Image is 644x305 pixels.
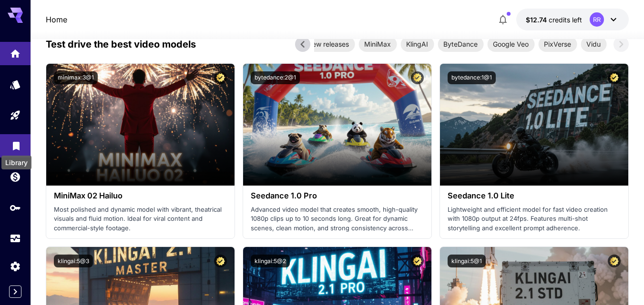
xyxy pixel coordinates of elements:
div: Library [1,156,31,169]
p: Advanced video model that creates smooth, high-quality 1080p clips up to 10 seconds long. Great f... [251,205,424,233]
p: Most polished and dynamic model with vibrant, theatrical visuals and fluid motion. Ideal for vira... [54,205,227,233]
nav: breadcrumb [46,14,67,25]
span: KlingAI [400,39,434,49]
img: alt [440,64,628,186]
div: Playground [10,109,21,121]
span: Google Veo [487,39,534,49]
h3: MiniMax 02 Hailuo [54,191,227,200]
p: Lightweight and efficient model for fast video creation with 1080p output at 24fps. Features mult... [448,205,621,233]
button: Expand sidebar [9,285,21,298]
div: API Keys [10,202,21,214]
span: ByteDance [438,39,483,49]
button: bytedance:1@1 [448,71,496,84]
div: Settings [10,260,21,272]
div: Home [10,45,21,57]
div: Google Veo [487,37,534,52]
button: Certified Model – Vetted for best performance and includes a commercial license. [608,71,621,84]
button: Certified Model – Vetted for best performance and includes a commercial license. [214,255,227,267]
span: MiniMax [358,39,397,49]
div: Wallet [10,171,21,183]
img: alt [46,64,235,186]
div: Models [10,79,21,90]
div: ByteDance [438,37,483,52]
div: PixVerse [538,37,577,52]
div: $12.73844 [526,15,582,25]
button: bytedance:2@1 [251,71,300,84]
h3: Seedance 1.0 Pro [251,191,424,200]
div: Library [10,137,22,149]
span: PixVerse [538,39,577,49]
span: New releases [301,39,355,49]
button: Certified Model – Vetted for best performance and includes a commercial license. [608,255,621,267]
a: Home [46,14,67,25]
div: Vidu [581,37,606,52]
span: $12.74 [526,16,549,24]
button: klingai:5@2 [251,255,290,267]
span: credits left [549,16,582,24]
span: Vidu [581,39,606,49]
button: $12.73844RR [516,9,629,30]
div: RR [590,12,604,27]
button: klingai:5@3 [54,255,93,267]
div: MiniMax [358,37,397,52]
img: alt [243,64,431,186]
h3: Seedance 1.0 Lite [448,191,621,200]
button: Certified Model – Vetted for best performance and includes a commercial license. [411,255,424,267]
button: klingai:5@1 [448,255,486,267]
button: minimax:3@1 [54,71,98,84]
div: Usage [10,233,21,245]
div: KlingAI [400,37,434,52]
p: Test drive the best video models [46,37,196,51]
div: New releases [301,37,355,52]
button: Certified Model – Vetted for best performance and includes a commercial license. [411,71,424,84]
button: Certified Model – Vetted for best performance and includes a commercial license. [214,71,227,84]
